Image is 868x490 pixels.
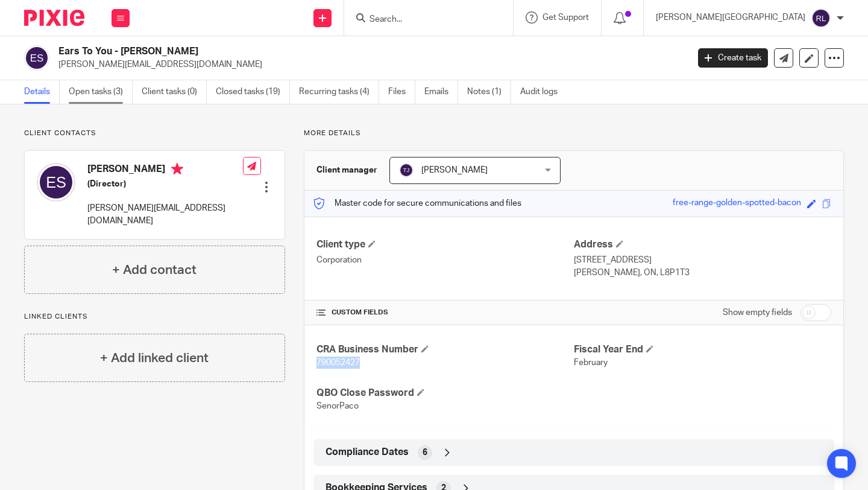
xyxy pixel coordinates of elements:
[325,446,409,459] span: Compliance Dates
[811,8,831,28] img: svg%3E
[656,11,805,24] p: [PERSON_NAME][GEOGRAPHIC_DATA]
[574,254,831,266] p: [STREET_ADDRESS]
[316,358,360,367] span: 790052427
[423,447,427,459] span: 6
[24,312,285,322] p: Linked clients
[24,80,60,104] a: Details
[467,80,511,104] a: Notes (1)
[142,80,207,104] a: Client tasks (0)
[171,163,183,175] i: Primary
[87,178,243,190] h5: (Director)
[313,197,521,209] p: Master code for secure communications and files
[37,163,75,202] img: svg%3E
[87,202,243,227] p: [PERSON_NAME][EMAIL_ADDRESS][DOMAIN_NAME]
[574,358,608,367] span: February
[574,238,831,251] h4: Address
[388,80,415,104] a: Files
[542,13,589,22] span: Get Support
[58,59,680,71] p: [PERSON_NAME][EMAIL_ADDRESS][DOMAIN_NAME]
[316,308,574,317] h4: CUSTOM FIELDS
[399,163,414,177] img: svg%3E
[421,166,488,174] span: [PERSON_NAME]
[316,254,574,266] p: Corporation
[368,14,477,25] input: Search
[24,129,285,138] p: Client contacts
[316,238,574,251] h4: Client type
[574,343,831,356] h4: Fiscal Year End
[316,402,359,410] span: SenorPaco
[673,197,801,211] div: free-range-golden-spotted-bacon
[424,80,458,104] a: Emails
[299,80,379,104] a: Recurring tasks (4)
[304,129,844,138] p: More details
[24,10,84,26] img: Pixie
[216,80,290,104] a: Closed tasks (19)
[69,80,133,104] a: Open tasks (3)
[574,267,831,279] p: [PERSON_NAME], ON, L8P1T3
[58,45,556,58] h2: Ears To You - [PERSON_NAME]
[112,261,197,279] h4: + Add contact
[723,307,792,319] label: Show empty fields
[316,387,574,399] h4: QBO Close Password
[520,80,567,104] a: Audit logs
[87,163,243,178] h4: [PERSON_NAME]
[24,45,49,71] img: svg%3E
[316,164,377,176] h3: Client manager
[316,343,574,356] h4: CRA Business Number
[100,349,209,367] h4: + Add linked client
[698,48,768,68] a: Create task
